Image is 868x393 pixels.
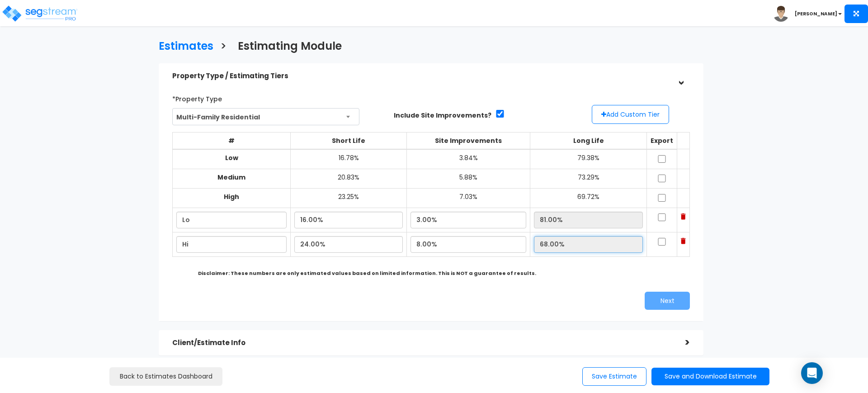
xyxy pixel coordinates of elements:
b: [PERSON_NAME] [795,10,837,17]
span: Multi-Family Residential [173,109,359,126]
b: Disclaimer: These numbers are only estimated values based on limited information. This is NOT a g... [198,270,536,277]
div: > [674,67,688,85]
div: > [672,336,690,350]
button: Add Custom Tier [592,105,669,124]
h5: Client/Estimate Info [172,339,672,347]
th: # [173,132,291,149]
button: Next [645,292,690,310]
img: logo_pro_r.png [1,5,78,23]
td: 7.03% [407,188,530,208]
td: 5.88% [407,169,530,188]
h3: Estimating Module [238,40,342,54]
b: Medium [217,173,245,182]
td: 3.84% [407,149,530,169]
td: 69.72% [530,188,647,208]
h3: Estimates [159,40,213,54]
div: Open Intercom Messenger [801,362,823,384]
th: Short Life [290,132,406,149]
h5: Property Type / Estimating Tiers [172,72,672,80]
a: Back to Estimates Dashboard [109,367,222,386]
a: Estimates [152,31,213,59]
button: Save and Download Estimate [651,368,769,385]
td: 16.78% [290,149,406,169]
td: 79.38% [530,149,647,169]
img: Trash Icon [681,213,686,220]
th: Site Improvements [407,132,530,149]
td: 73.29% [530,169,647,188]
th: Export [647,132,677,149]
img: avatar.png [773,6,789,22]
td: 20.83% [290,169,406,188]
label: *Property Type [172,91,222,104]
th: Long Life [530,132,647,149]
img: Trash Icon [681,238,686,244]
a: Estimating Module [231,31,342,59]
h3: > [220,40,226,54]
b: High [224,192,239,201]
button: Save Estimate [582,367,646,386]
span: Multi-Family Residential [172,108,359,125]
b: Low [225,153,238,162]
td: 23.25% [290,188,406,208]
label: Include Site Improvements? [394,111,491,120]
